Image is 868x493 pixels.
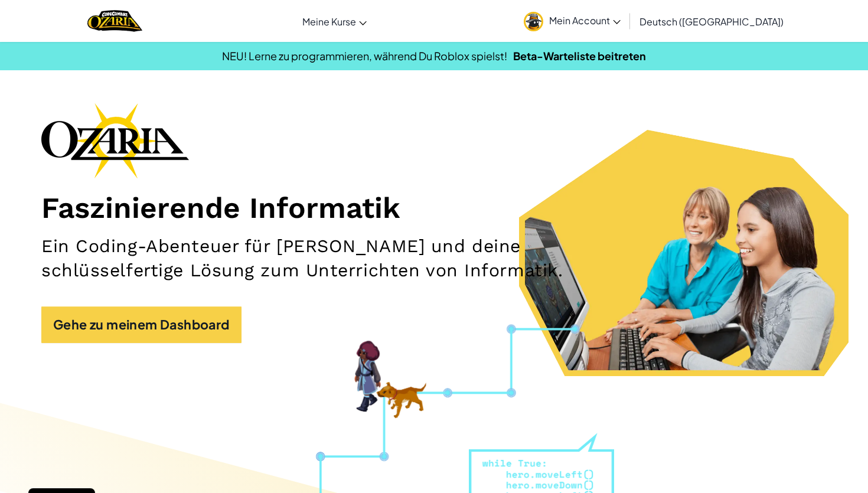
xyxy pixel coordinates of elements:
a: Gehe zu meinem Dashboard [41,306,242,343]
img: Home [87,9,142,33]
img: Ozaria branding logo [41,103,189,178]
img: avatar [524,12,543,31]
span: Meine Kurse [302,15,356,28]
a: Beta-Warteliste beitreten [513,49,646,63]
a: Mein Account [518,2,626,40]
h1: Faszinierende Informatik [41,190,827,226]
span: Mein Account [549,14,621,27]
h2: Ein Coding-Abenteuer für [PERSON_NAME] und deine schlüsselfertige Lösung zum Unterrichten von Inf... [41,234,567,283]
span: NEU! Lerne zu programmieren, während Du Roblox spielst! [222,49,507,63]
a: Deutsch ([GEOGRAPHIC_DATA]) [634,5,789,37]
a: Ozaria by CodeCombat logo [87,9,142,33]
a: Meine Kurse [296,5,373,37]
span: Deutsch ([GEOGRAPHIC_DATA]) [639,15,784,28]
